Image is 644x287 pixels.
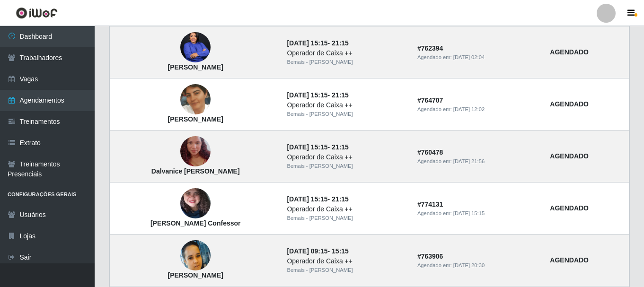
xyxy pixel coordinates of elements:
strong: [PERSON_NAME] [168,63,223,71]
strong: # 774131 [417,200,443,208]
time: [DATE] 21:56 [453,158,485,164]
div: Agendado em: [417,209,538,217]
img: CoreUI Logo [16,7,58,19]
strong: AGENDADO [550,48,589,56]
time: [DATE] 15:15 [287,39,327,47]
img: Ana Maria Bento da Silva [180,28,211,66]
div: Bemais - [PERSON_NAME] [287,266,406,274]
strong: [PERSON_NAME] [168,271,223,279]
strong: # 762394 [417,44,443,52]
strong: [PERSON_NAME] Confessor [150,219,241,227]
time: 15:15 [332,247,349,255]
strong: # 764707 [417,96,443,104]
time: [DATE] 15:15 [287,195,327,203]
div: Agendado em: [417,157,538,165]
div: Bemais - [PERSON_NAME] [287,110,406,118]
img: Dalvanice Bernardo da Silva Coutinho [180,124,211,178]
strong: - [287,143,348,151]
div: Operador de Caixa ++ [287,48,406,58]
time: [DATE] 15:15 [453,210,485,216]
time: 21:15 [332,195,349,203]
div: Bemais - [PERSON_NAME] [287,162,406,170]
div: Bemais - [PERSON_NAME] [287,214,406,222]
strong: - [287,39,348,47]
time: [DATE] 15:15 [287,91,327,99]
strong: AGENDADO [550,100,589,108]
time: [DATE] 12:02 [453,106,485,112]
div: Agendado em: [417,105,538,113]
strong: Dalvanice [PERSON_NAME] [151,167,240,175]
strong: AGENDADO [550,204,589,212]
time: 21:15 [332,39,349,47]
strong: AGENDADO [550,152,589,160]
strong: [PERSON_NAME] [168,115,223,123]
strong: - [287,247,348,255]
div: Operador de Caixa ++ [287,204,406,214]
strong: - [287,91,348,99]
img: Ana Beatriz Diniz Firmino [180,73,211,127]
div: Agendado em: [417,53,538,61]
strong: AGENDADO [550,256,589,264]
img: Taynan Maíra de Aguiar Monteiro [180,240,211,270]
strong: # 763906 [417,252,443,260]
div: Operador de Caixa ++ [287,256,406,266]
time: [DATE] 09:15 [287,247,327,255]
div: Agendado em: [417,261,538,270]
div: Bemais - [PERSON_NAME] [287,58,406,66]
time: [DATE] 15:15 [287,143,327,151]
strong: # 760478 [417,148,443,156]
strong: - [287,195,348,203]
div: Operador de Caixa ++ [287,100,406,110]
img: Ana Flávia Confessor [180,170,211,237]
time: 21:15 [332,91,349,99]
time: 21:15 [332,143,349,151]
div: Operador de Caixa ++ [287,152,406,162]
time: [DATE] 02:04 [453,54,485,60]
time: [DATE] 20:30 [453,262,485,268]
